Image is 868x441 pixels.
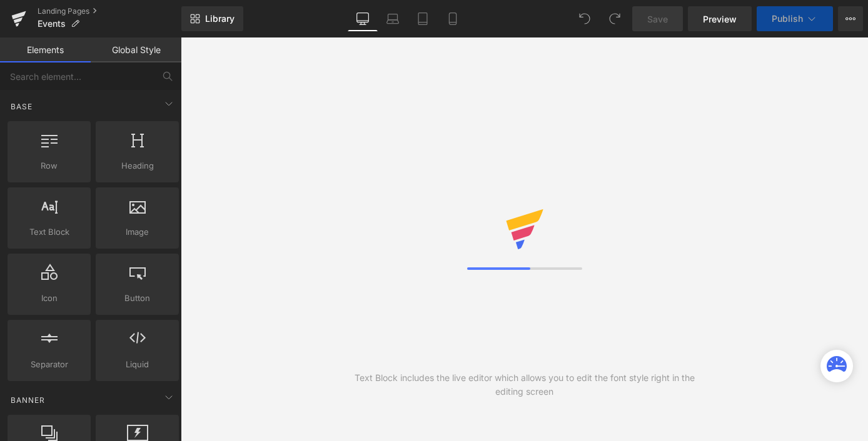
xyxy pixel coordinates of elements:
[38,19,66,29] span: Events
[38,6,181,16] a: Landing Pages
[378,6,408,31] a: Laptop
[838,6,863,31] button: More
[772,14,803,24] span: Publish
[91,37,181,62] a: Global Style
[602,6,627,31] button: Redo
[205,13,235,24] span: Library
[181,6,243,31] a: New Library
[99,358,175,371] span: Liquid
[99,159,175,172] span: Heading
[757,6,833,31] button: Publish
[9,394,46,406] span: Banner
[99,225,175,239] span: Image
[353,371,697,399] div: Text Block includes the live editor which allows you to edit the font style right in the editing ...
[348,6,378,31] a: Desktop
[408,6,438,31] a: Tablet
[11,159,87,172] span: Row
[99,292,175,305] span: Button
[647,12,668,26] span: Save
[11,358,87,371] span: Separator
[9,101,34,112] span: Base
[438,6,468,31] a: Mobile
[572,6,597,31] button: Undo
[703,12,737,26] span: Preview
[11,292,87,305] span: Icon
[11,225,87,239] span: Text Block
[688,6,752,31] a: Preview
